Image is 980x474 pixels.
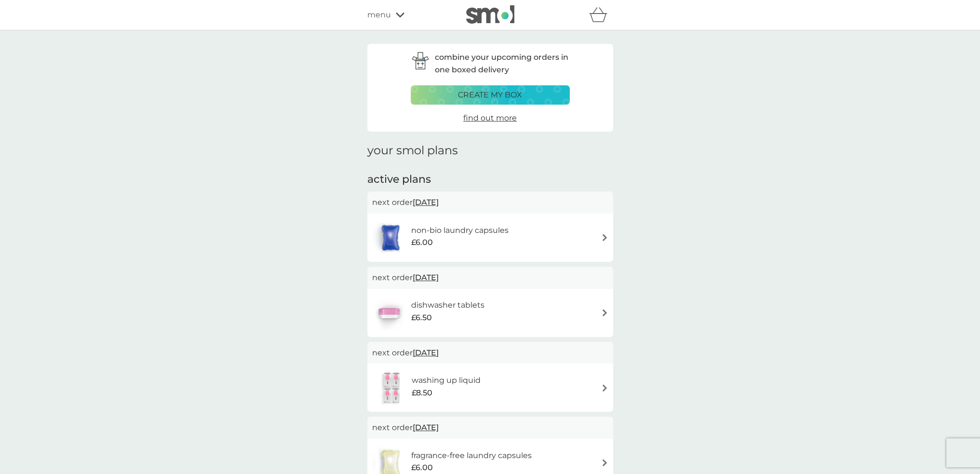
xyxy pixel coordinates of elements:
span: [DATE] [413,418,439,437]
h6: washing up liquid [412,374,481,387]
span: £6.00 [411,236,433,249]
img: non-bio laundry capsules [372,221,409,255]
h6: dishwasher tablets [411,299,484,311]
span: £6.00 [411,461,433,474]
p: next order [372,271,608,284]
p: create my box [458,89,522,101]
button: create my box [411,85,570,105]
h6: fragrance-free laundry capsules [411,449,532,462]
h6: non-bio laundry capsules [411,224,509,237]
span: [DATE] [413,268,439,287]
p: next order [372,421,608,434]
span: [DATE] [413,343,439,362]
p: combine your upcoming orders in one boxed delivery [435,51,570,76]
span: £8.50 [412,387,432,399]
h2: active plans [367,172,613,187]
img: arrow right [601,459,608,466]
img: arrow right [601,309,608,316]
img: smol [466,5,514,24]
h1: your smol plans [367,144,613,158]
p: next order [372,196,608,209]
img: washing up liquid [372,371,412,405]
img: dishwasher tablets [372,296,406,330]
img: arrow right [601,234,608,241]
span: £6.50 [411,311,432,324]
a: find out more [463,112,517,124]
span: find out more [463,113,517,122]
span: menu [367,9,391,21]
span: [DATE] [413,193,439,212]
div: basket [589,5,613,25]
img: arrow right [601,384,608,392]
p: next order [372,347,608,359]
